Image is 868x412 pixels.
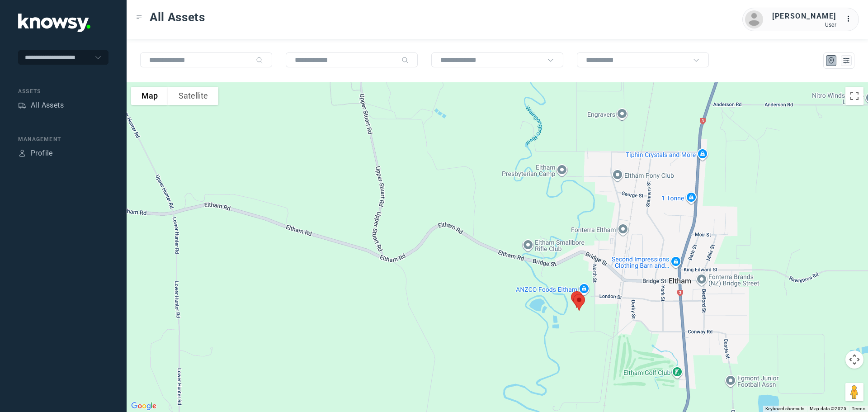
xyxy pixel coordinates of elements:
tspan: ... [846,15,855,22]
button: Drag Pegman onto the map to open Street View [845,383,863,401]
button: Keyboard shortcuts [765,406,804,412]
div: All Assets [31,100,64,111]
a: ProfileProfile [18,148,53,159]
div: : [845,14,856,26]
button: Toggle fullscreen view [845,87,863,105]
div: Assets [18,101,26,109]
img: Application Logo [18,14,90,32]
a: AssetsAll Assets [18,100,64,111]
a: Terms (opens in new tab) [852,406,865,411]
span: All Assets [150,9,205,25]
span: Map data ©2025 [810,406,846,411]
div: Management [18,135,108,143]
img: Google [129,400,159,412]
div: Search [256,57,263,64]
div: Map [827,57,835,65]
div: List [842,57,850,65]
button: Map camera controls [845,350,863,369]
button: Show street map [131,87,168,105]
a: Open this area in Google Maps (opens a new window) [129,400,159,412]
div: [PERSON_NAME] [772,11,836,22]
div: Assets [18,87,108,95]
div: Profile [31,148,53,159]
img: avatar.png [745,10,763,28]
div: Search [401,57,409,64]
button: Show satellite imagery [168,87,218,105]
div: : [845,14,856,24]
div: Toggle Menu [136,14,142,20]
div: User [772,22,836,28]
div: Profile [18,149,26,157]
